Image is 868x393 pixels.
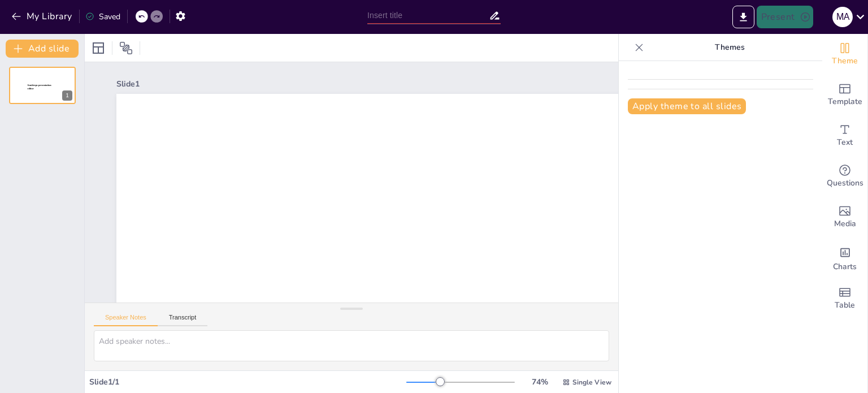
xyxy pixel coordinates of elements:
[628,98,746,114] button: Apply theme to all slides
[9,67,76,104] div: Sendsteps presentation editor1
[367,7,489,24] input: Insert title
[732,6,754,28] button: Export to PowerPoint
[119,41,133,55] span: Position
[158,314,208,326] button: Transcript
[834,218,856,230] span: Media
[526,377,553,387] div: 74 %
[62,90,72,101] div: 1
[757,6,813,28] button: Present
[822,115,867,156] div: Add text boxes
[837,136,853,149] span: Text
[94,314,158,326] button: Speaker Notes
[116,79,792,89] div: Slide 1
[827,177,863,189] span: Questions
[828,96,862,108] span: Template
[832,7,853,27] div: M A
[822,156,867,197] div: Get real-time input from your audience
[822,75,867,115] div: Add ready made slides
[6,40,79,58] button: Add slide
[89,39,107,57] div: Layout
[822,237,867,278] div: Add charts and graphs
[572,378,611,387] span: Single View
[8,7,77,25] button: My Library
[337,301,622,373] span: Sendsteps presentation editor
[835,299,855,312] span: Table
[832,55,858,67] span: Theme
[822,197,867,237] div: Add images, graphics, shapes or video
[28,84,51,90] span: Sendsteps presentation editor
[833,261,857,273] span: Charts
[85,11,120,22] div: Saved
[822,278,867,319] div: Add a table
[89,377,406,387] div: Slide 1 / 1
[832,6,853,28] button: M A
[648,34,811,61] p: Themes
[822,34,867,75] div: Change the overall theme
